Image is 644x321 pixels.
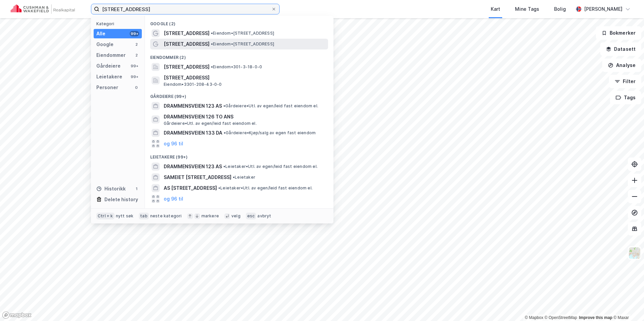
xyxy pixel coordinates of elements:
span: Leietaker [233,175,255,180]
div: Ctrl + k [96,213,115,219]
span: • [224,130,226,135]
div: neste kategori [150,213,182,219]
div: Mine Tags [515,5,539,13]
img: Z [628,247,641,259]
span: Eiendom • 301-3-18-0-0 [211,64,262,70]
span: Leietaker • Utl. av egen/leid fast eiendom el. [223,164,318,169]
div: velg [231,213,240,219]
span: Eiendom • [STREET_ADDRESS] [211,41,274,47]
input: Søk på adresse, matrikkel, gårdeiere, leietakere eller personer [99,4,271,14]
div: Gårdeiere (99+) [145,88,333,101]
div: tab [139,213,149,219]
div: Eiendommer [96,51,126,59]
span: • [233,175,235,180]
button: Analyse [602,59,641,72]
div: Leietakere (99+) [145,149,333,161]
div: Google [96,40,114,48]
div: [PERSON_NAME] [584,5,622,13]
span: [STREET_ADDRESS] [164,63,210,71]
div: Kontrollprogram for chat [610,289,644,321]
div: 99+ [130,63,139,69]
div: Leietakere [96,73,122,81]
span: AS [STREET_ADDRESS] [164,184,217,192]
div: 99+ [130,31,139,36]
span: Gårdeiere • Utl. av egen/leid fast eiendom el. [223,103,318,109]
span: • [211,41,213,46]
div: Delete history [104,195,138,204]
a: Mapbox homepage [2,311,32,319]
span: Eiendom • [STREET_ADDRESS] [211,31,274,36]
span: • [223,103,225,108]
div: Bolig [554,5,566,13]
span: SAMEIET [STREET_ADDRESS] [164,173,231,181]
span: • [218,185,220,190]
span: [STREET_ADDRESS] [164,40,210,48]
div: Google (2) [145,16,333,28]
span: Eiendom • 3301-208-43-0-0 [164,82,222,87]
div: avbryt [257,213,271,219]
span: • [223,164,225,169]
div: Kategori [96,21,142,26]
button: Tags [610,91,641,104]
div: Eiendommer (2) [145,49,333,62]
img: cushman-wakefield-realkapital-logo.202ea83816669bd177139c58696a8fa1.svg [11,4,75,14]
a: Mapbox [525,315,543,320]
button: og 96 til [164,195,183,203]
div: Gårdeiere [96,62,121,70]
button: Datasett [600,42,641,56]
span: DRAMMENSVEIEN 126 TO ANS [164,113,325,121]
span: Leietaker • Utl. av egen/leid fast eiendom el. [218,185,313,191]
button: Bokmerker [596,26,641,40]
div: 2 [134,52,139,58]
div: Alle [96,30,105,38]
div: 0 [134,85,139,90]
div: Personer [96,83,118,92]
a: Improve this map [579,315,612,320]
span: • [211,64,213,69]
span: • [211,31,213,36]
div: Kart [491,5,500,13]
button: og 96 til [164,140,183,148]
div: Historikk [96,185,126,193]
button: Filter [609,75,641,88]
a: OpenStreetMap [545,315,577,320]
span: DRAMMENSVEIEN 133 DA [164,129,222,137]
div: 2 [134,42,139,47]
span: [STREET_ADDRESS] [164,29,210,37]
span: Gårdeiere • Kjøp/salg av egen fast eiendom [224,130,316,136]
div: Historikk (1) [145,204,333,216]
div: esc [246,213,256,219]
div: 99+ [130,74,139,79]
span: Gårdeiere • Utl. av egen/leid fast eiendom el. [164,121,257,126]
span: [STREET_ADDRESS] [164,74,325,82]
div: 1 [134,186,139,191]
span: DRAMMENSVEIEN 123 AS [164,163,222,171]
iframe: Chat Widget [610,289,644,321]
div: markere [201,213,219,219]
div: nytt søk [116,213,134,219]
span: DRAMMENSVEIEN 123 AS [164,102,222,110]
